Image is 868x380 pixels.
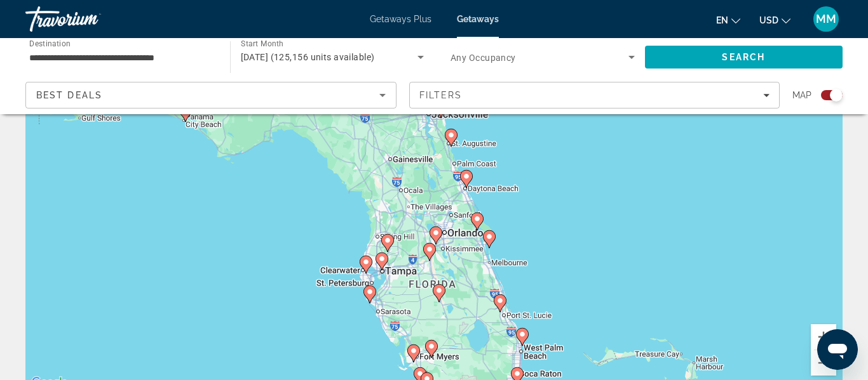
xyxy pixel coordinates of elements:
button: User Menu [810,6,843,32]
input: Select destination [29,50,214,65]
span: Best Deals [36,90,102,100]
a: Travorium [25,3,153,36]
span: Search [722,52,765,62]
button: Filters [409,82,780,108]
iframe: Button to launch messaging window [817,329,858,370]
span: Any Occupancy [451,53,516,63]
button: Search [645,46,843,69]
mat-select: Sort by [36,88,386,103]
a: Getaways [457,14,499,24]
span: [DATE] (125,156 units available) [241,52,375,62]
button: Zoom out [811,350,836,376]
span: Map [792,86,811,104]
span: MM [816,13,836,25]
span: USD [759,15,778,25]
span: Start Month [241,39,283,48]
button: Change language [716,11,740,29]
button: Change currency [759,11,790,29]
span: Destination [29,39,71,48]
span: en [716,15,728,25]
button: Zoom in [811,324,836,350]
a: Getaways Plus [370,14,431,24]
span: Filters [419,90,463,100]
